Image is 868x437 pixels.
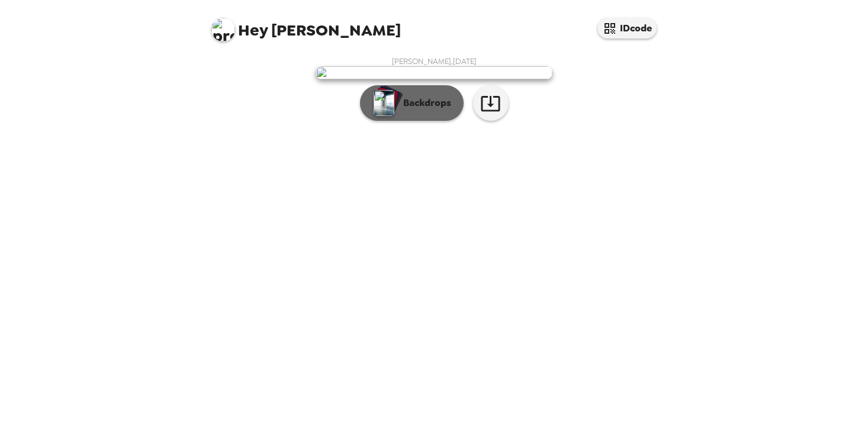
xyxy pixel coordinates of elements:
img: user [316,66,552,79]
span: [PERSON_NAME] , [DATE] [392,56,477,66]
button: IDcode [597,18,657,38]
img: profile pic [211,18,235,41]
span: [PERSON_NAME] [211,12,401,38]
p: Backdrops [397,96,451,110]
span: Hey [238,20,268,41]
button: Backdrops [360,85,464,121]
